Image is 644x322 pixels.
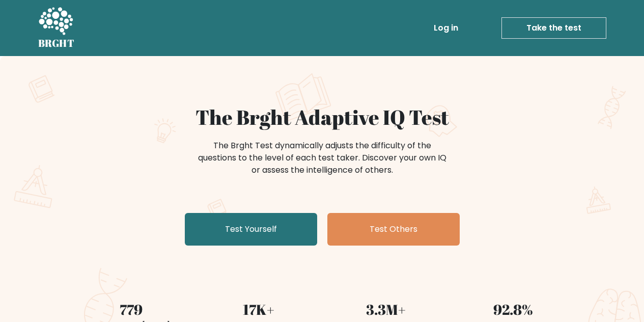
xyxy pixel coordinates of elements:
div: 17K+ [201,299,316,320]
div: The Brght Test dynamically adjusts the difficulty of the questions to the level of each test take... [195,140,450,176]
a: Test Yourself [185,213,317,246]
div: 3.3M+ [328,299,443,320]
div: 92.8% [456,299,571,320]
h5: BRGHT [38,37,75,49]
a: Take the test [501,17,606,39]
h1: The Brght Adaptive IQ Test [74,105,571,129]
a: BRGHT [38,4,75,52]
div: 779 [74,299,189,320]
a: Test Others [327,213,460,246]
a: Log in [430,18,462,38]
